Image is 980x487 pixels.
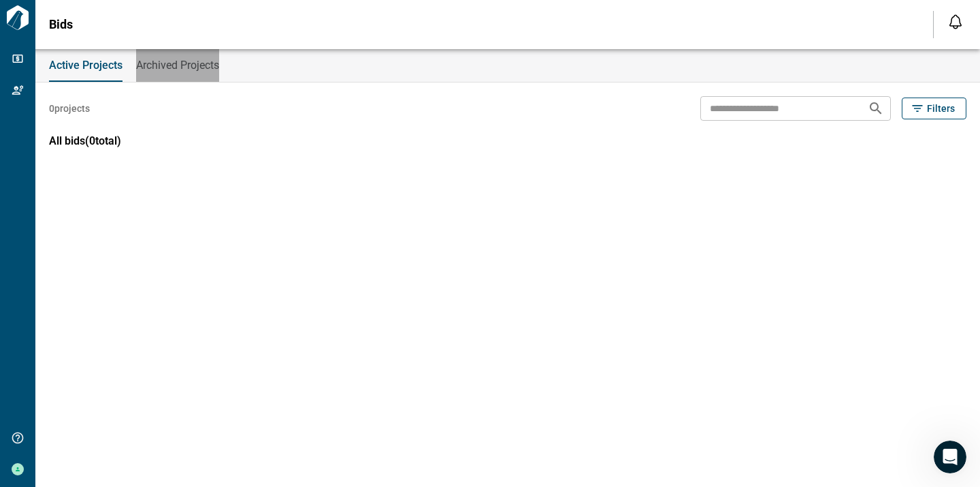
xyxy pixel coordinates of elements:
button: Search projects [862,95,889,122]
span: Active Projects [49,59,122,72]
span: 0 projects [49,102,90,115]
span: Filters [927,102,955,115]
div: base tabs [35,49,980,82]
button: Filters [902,98,966,119]
button: Open notification feed [945,11,966,33]
span: Archived Projects [136,59,219,72]
span: Bids [49,18,73,31]
span: All bids ( 0 total) [49,134,121,147]
iframe: Intercom live chat [934,441,966,473]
